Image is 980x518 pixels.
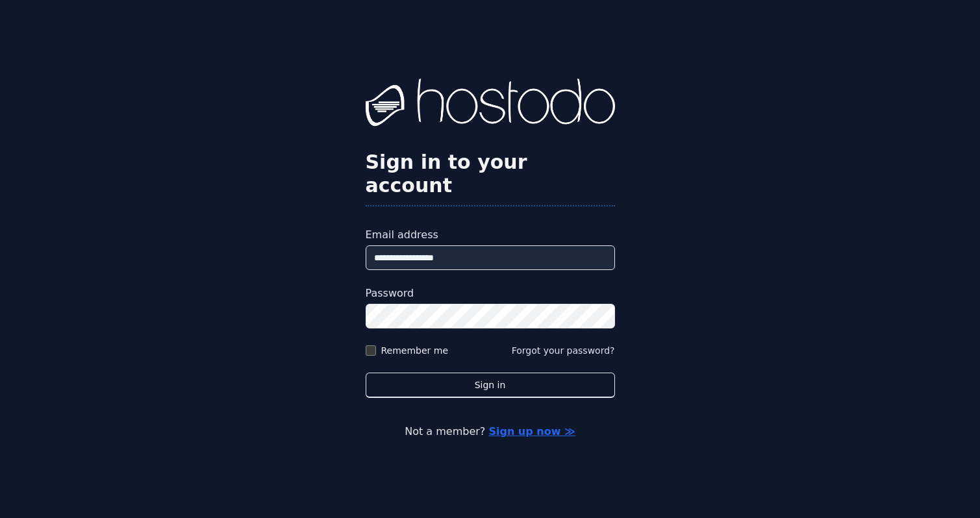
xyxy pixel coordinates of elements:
img: Hostodo [366,79,615,130]
button: Forgot your password? [512,344,615,357]
label: Email address [366,227,615,243]
label: Remember me [381,344,449,357]
a: Sign up now ≫ [488,425,575,438]
h2: Sign in to your account [366,151,615,197]
label: Password [366,286,615,301]
button: Sign in [366,373,615,398]
p: Not a member? [62,424,918,439]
